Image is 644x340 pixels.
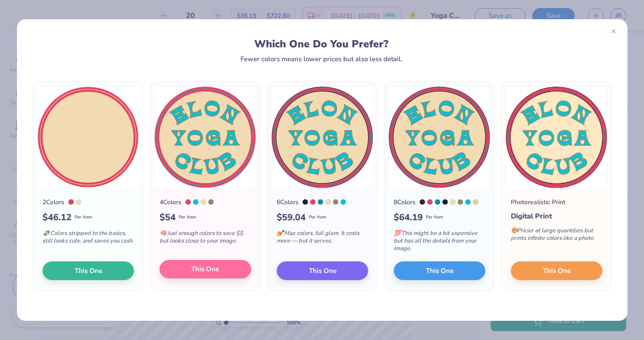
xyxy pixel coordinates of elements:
[160,229,167,237] span: 🧠
[394,197,416,207] div: 8 Colors
[427,199,433,205] div: 198 C
[160,260,251,279] button: This One
[458,199,463,205] div: 5773 C
[511,211,602,222] div: Digital Print
[465,199,471,205] div: 311 C
[442,199,448,205] div: 532 C
[185,199,191,205] div: 198 C
[42,224,134,254] div: Colors stripped to the basics, still looks cute, and saves you cash.
[543,265,570,276] span: This One
[473,199,478,205] div: 7500 C
[208,199,214,205] div: 5773 C
[426,214,443,221] span: Per Item
[42,229,50,237] span: 💸
[271,86,373,189] img: 6 color option
[394,229,401,237] span: 💯
[318,199,323,205] div: 632 C
[425,265,453,276] span: This One
[277,261,368,280] button: This One
[308,265,336,276] span: This One
[201,199,206,205] div: 7506 C
[341,199,346,205] div: 311 C
[394,224,485,261] div: This might be a bit expensive but has all the details from your image.
[42,197,64,207] div: 2 Colors
[154,86,256,189] img: 4 color option
[42,211,72,224] span: $ 46.12
[160,197,181,207] div: 4 Colors
[309,214,326,221] span: Per Item
[435,199,440,205] div: 632 C
[505,86,607,189] img: Photorealistic preview
[240,55,403,63] div: Fewer colors means lower prices but also less detail.
[450,199,455,205] div: 7506 C
[76,199,81,205] div: 7506 C
[511,261,602,280] button: This One
[310,199,316,205] div: 198 C
[191,264,219,274] span: This One
[74,265,102,276] span: This One
[303,199,308,205] div: 532 C
[277,229,284,237] span: 💅
[160,211,176,224] span: $ 54
[179,214,196,221] span: Per Item
[333,199,338,205] div: 5773 C
[325,199,331,205] div: 7506 C
[42,261,134,280] button: This One
[388,86,490,189] img: 8 color option
[420,199,425,205] div: 4975 C
[277,211,306,224] span: $ 59.04
[193,199,198,205] div: 311 C
[277,197,299,207] div: 6 Colors
[160,224,251,254] div: Just enough colors to save $$ but looks close to your image.
[41,38,602,50] div: Which One Do You Prefer?
[394,261,485,280] button: This One
[37,86,139,189] img: 2 color option
[511,197,565,207] div: Photorealistic Print
[511,227,518,235] span: 🎨
[394,211,423,224] span: $ 64.19
[75,214,92,221] span: Per Item
[511,222,602,251] div: Pricier at large quantities but prints infinite colors like a photo
[68,199,74,205] div: 198 C
[277,224,368,254] div: Max colors, full glam. It costs more — but it serves.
